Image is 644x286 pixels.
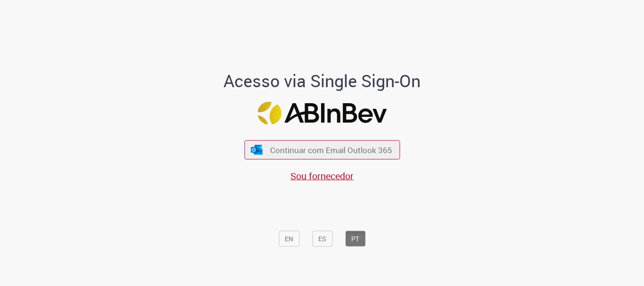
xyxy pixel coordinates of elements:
button: ícone Azure/Microsoft 360 Continuar com Email Outlook 365 [244,140,400,160]
h1: Acesso via Single Sign-On [191,72,453,90]
button: ES [312,231,332,247]
img: ícone Azure/Microsoft 360 [250,145,264,155]
a: Sou fornecedor [290,170,354,182]
span: Continuar com Email Outlook 365 [270,145,392,155]
img: Logo ABInBev [257,102,387,125]
button: EN [279,231,299,247]
button: PT [345,231,365,247]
